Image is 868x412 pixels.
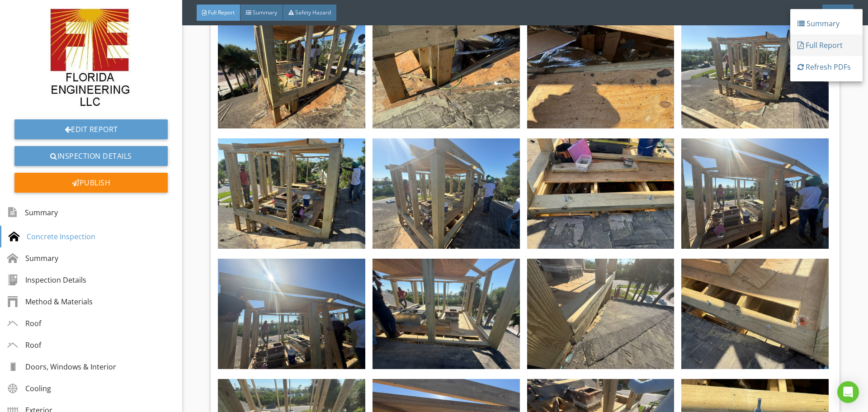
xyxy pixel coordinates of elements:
img: data [373,259,520,369]
img: data [527,138,675,249]
a: Edit Report [14,119,168,139]
div: Full Report [797,40,855,51]
img: data [373,138,520,249]
div: Summary [797,18,855,29]
span: Full Report [208,9,235,16]
div: Publish [14,173,168,193]
div: Method & Materials [7,296,93,307]
div: Roof [7,340,41,350]
img: data [681,138,829,249]
div: Concrete Inspection [9,231,95,242]
div: Inspection Details [7,275,86,285]
img: data [218,138,365,249]
div: Open Intercom Messenger [837,381,859,403]
span: Summary [253,9,277,16]
a: Summary [790,13,863,34]
img: data [218,18,365,128]
img: data [373,18,520,128]
div: Summary [7,205,58,220]
span: Safety Hazard [295,9,331,16]
span: PDF [834,9,844,16]
img: data [681,259,829,369]
img: data [681,18,829,128]
img: FE_LOGO.jpg [48,7,135,109]
div: Summary [7,253,58,264]
div: Doors, Windows & Interior [7,361,116,372]
img: data [527,259,675,369]
img: data [218,259,365,369]
a: Inspection Details [14,146,168,166]
div: Cooling [7,383,51,394]
div: Roof [7,318,41,329]
a: Full Report [790,34,863,56]
img: data [527,18,675,128]
div: Refresh PDFs [797,62,855,72]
